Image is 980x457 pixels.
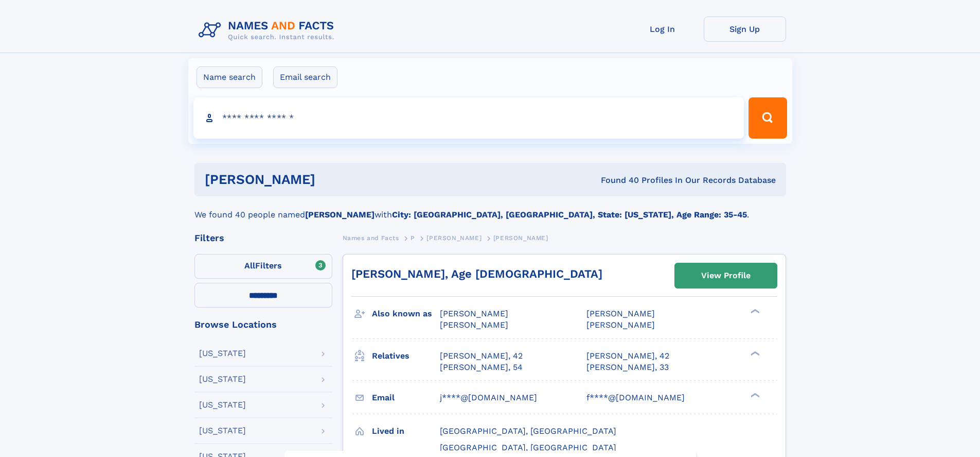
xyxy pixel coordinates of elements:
[372,347,440,365] h3: Relatives
[493,234,548,242] span: [PERSON_NAME]
[199,401,246,409] div: [US_STATE]
[586,350,669,362] a: [PERSON_NAME], 42
[411,231,415,244] a: P
[586,362,669,373] a: [PERSON_NAME], 33
[586,309,655,318] span: [PERSON_NAME]
[701,264,751,287] div: View Profile
[749,97,787,139] button: Search Button
[199,349,246,358] div: [US_STATE]
[392,210,747,219] b: City: [GEOGRAPHIC_DATA], [GEOGRAPHIC_DATA], State: [US_STATE], Age Range: 35-45
[621,16,704,42] a: Log In
[586,320,655,330] span: [PERSON_NAME]
[305,210,375,219] b: [PERSON_NAME]
[426,231,482,244] a: [PERSON_NAME]
[194,196,786,221] div: We found 40 people named with .
[748,350,760,357] div: ❯
[426,234,482,242] span: [PERSON_NAME]
[197,66,262,88] label: Name search
[458,175,776,186] div: Found 40 Profiles In Our Records Database
[193,97,744,139] input: search input
[194,16,343,44] img: Logo Names and Facts
[440,426,616,436] span: [GEOGRAPHIC_DATA], [GEOGRAPHIC_DATA]
[748,392,760,398] div: ❯
[205,173,458,186] h1: [PERSON_NAME]
[372,422,440,440] h3: Lived in
[440,362,523,373] a: [PERSON_NAME], 54
[273,66,337,88] label: Email search
[440,320,508,330] span: [PERSON_NAME]
[372,305,440,323] h3: Also known as
[704,16,786,42] a: Sign Up
[440,443,616,452] span: [GEOGRAPHIC_DATA], [GEOGRAPHIC_DATA]
[199,375,246,383] div: [US_STATE]
[244,261,255,270] span: All
[351,267,602,280] a: [PERSON_NAME], Age [DEMOGRAPHIC_DATA]
[194,320,332,329] div: Browse Locations
[194,254,332,279] label: Filters
[440,309,508,318] span: [PERSON_NAME]
[199,427,246,435] div: [US_STATE]
[194,233,332,243] div: Filters
[372,389,440,407] h3: Email
[675,263,777,288] a: View Profile
[411,234,415,242] span: P
[748,308,760,315] div: ❯
[343,231,399,244] a: Names and Facts
[440,350,523,362] a: [PERSON_NAME], 42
